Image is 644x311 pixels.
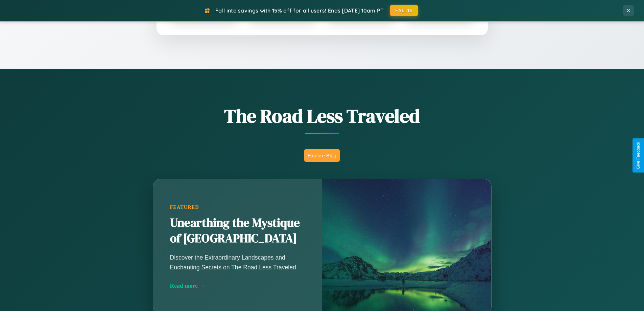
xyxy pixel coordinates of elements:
span: Fall into savings with 15% off for all users! Ends [DATE] 10am PT. [215,7,385,14]
div: Give Feedback [636,142,641,169]
button: Explore Blog [304,149,340,162]
p: Discover the Extraordinary Landscapes and Enchanting Secrets on The Road Less Traveled. [170,253,305,272]
h2: Unearthing the Mystique of [GEOGRAPHIC_DATA] [170,215,305,246]
h1: The Road Less Traveled [119,103,525,129]
div: Featured [170,204,305,210]
div: Read more → [170,282,305,289]
button: FALL15 [390,5,418,16]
